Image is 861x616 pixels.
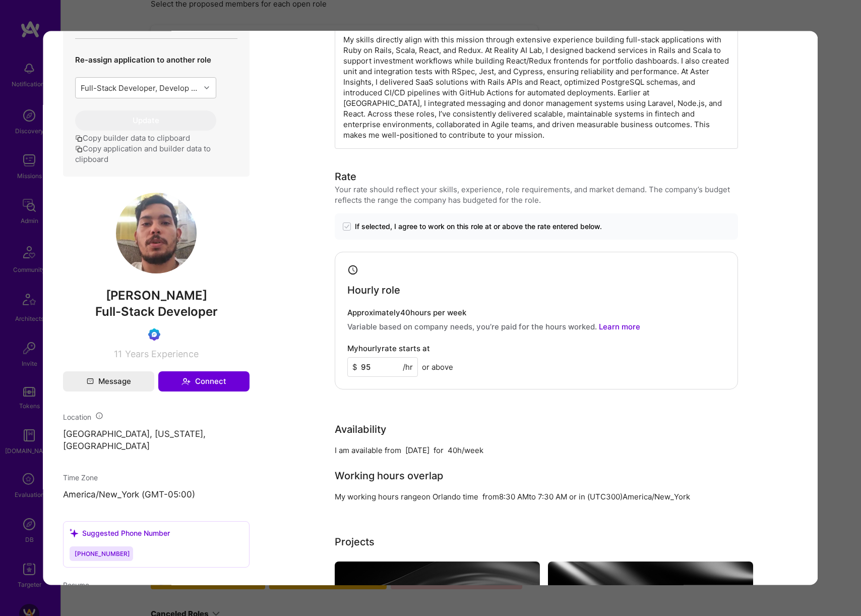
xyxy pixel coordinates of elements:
[70,528,78,537] i: icon SuggestedTeams
[347,321,725,331] p: Variable based on company needs, you’re paid for the hours worked.
[63,473,98,482] span: Time Zone
[335,169,356,184] div: Rate
[499,491,577,501] span: 8:30 AM to 7:30 AM or
[347,308,725,317] h4: Approximately 40 hours per week
[335,534,375,549] div: Projects
[347,264,359,275] i: icon Clock
[63,580,89,589] span: Resume
[116,265,197,275] a: User Avatar
[81,82,201,92] div: Full-Stack Developer, Develop backend features using Ruby and Rails, and frontend features using ...
[422,361,453,372] span: or above
[95,304,218,318] span: Full-Stack Developer
[63,411,250,422] div: Location
[352,361,357,372] span: $
[204,85,209,90] i: icon Chevron
[403,361,413,372] span: /hr
[75,132,190,143] button: Copy builder data to clipboard
[335,421,386,436] div: Availability
[63,489,250,501] p: America/New_York (GMT-05:00 )
[70,527,170,538] div: Suggested Phone Number
[482,491,690,501] span: from in (UTC 300 ) America/New_York
[63,371,154,391] button: Message
[335,184,738,205] div: Your rate should reflect your skills, experience, role requirements, and market demand. The compa...
[158,371,250,391] button: Connect
[63,288,250,303] span: [PERSON_NAME]
[335,468,443,483] div: Working hours overlap
[75,134,83,142] i: icon Copy
[335,444,401,455] div: I am available from
[448,444,457,455] div: 40
[434,444,444,455] div: for
[116,192,197,273] img: User Avatar
[75,54,216,65] p: Re-assign application to another role
[335,491,478,501] div: My working hours range on Orlando time
[181,376,191,385] i: icon Connect
[347,344,430,353] h4: My hourly rate starts at
[148,328,160,340] img: Evaluation Call Booked
[347,357,418,376] input: XXX
[457,444,483,455] div: h/week
[114,348,122,359] span: 11
[347,284,400,296] h4: Hourly role
[599,321,640,331] a: Learn more
[43,31,818,585] div: modal
[75,549,130,557] span: [PHONE_NUMBER]
[125,348,199,359] span: Years Experience
[63,428,250,452] p: [GEOGRAPHIC_DATA], [US_STATE], [GEOGRAPHIC_DATA]
[355,221,602,231] span: If selected, I agree to work on this role at or above the rate entered below.
[75,143,237,164] button: Copy application and builder data to clipboard
[87,377,94,384] i: icon Mail
[75,110,216,130] button: Update
[335,25,738,148] div: My skills directly align with this mission through extensive experience building full-stack appli...
[75,145,83,152] i: icon Copy
[405,444,429,455] div: [DATE]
